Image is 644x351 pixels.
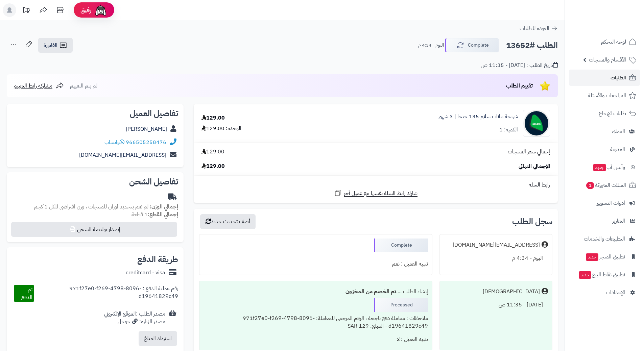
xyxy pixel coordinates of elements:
[585,252,625,261] span: تطبيق المتجر
[79,151,166,159] a: [EMAIL_ADDRESS][DOMAIN_NAME]
[104,138,124,146] a: واتساب
[201,114,225,122] div: 129.00
[14,82,64,90] a: مشاركة رابط التقييم
[606,288,625,297] span: الإعدادات
[569,105,640,122] a: طلبات الإرجاع
[38,38,73,53] a: الفاتورة
[34,285,178,302] div: رقم عملية الدفع : 971f27e0-f269-4798-8096-d19641829c49
[126,138,166,146] a: 966505258476
[21,285,32,301] span: تم الدفع
[132,210,178,219] small: 1 قطعة
[586,182,594,189] span: 1
[344,190,418,197] span: شارك رابط السلة نفسها مع عميل آخر
[12,109,178,118] h2: تفاصيل العميل
[569,34,640,50] a: لوحة التحكم
[438,113,518,121] a: شريحة بيانات سلام 135 جيجا | 3 شهور
[204,257,428,271] div: تنبيه العميل : نعم
[569,231,640,247] a: التطبيقات والخدمات
[589,55,626,65] span: الأقسام والمنتجات
[601,37,626,47] span: لوحة التحكم
[444,298,548,311] div: [DATE] - 11:35 ص
[512,218,552,226] h3: سجل الطلب
[569,195,640,211] a: أدوات التسويق
[453,241,540,249] div: [EMAIL_ADDRESS][DOMAIN_NAME]
[201,148,224,156] span: 129.00
[599,109,626,118] span: طلبات الإرجاع
[201,125,241,132] div: الوحدة: 129.00
[374,239,428,252] div: Complete
[94,3,108,17] img: ai-face.png
[586,253,598,261] span: جديد
[508,148,550,156] span: إجمالي سعر المنتجات
[34,203,148,211] span: لم تقم بتحديد أوزان للمنتجات ، وزن افتراضي للكل 1 كجم
[569,123,640,140] a: العملاء
[610,145,625,154] span: المدونة
[14,82,52,90] span: مشاركة رابط التقييم
[70,82,97,90] span: لم يتم التقييم
[588,91,626,100] span: المراجعات والأسئلة
[345,287,396,296] b: تم الخصم من المخزون
[196,181,555,189] div: رابط السلة
[519,162,550,170] span: الإجمالي النهائي
[150,203,178,211] strong: إجمالي الوزن:
[520,24,558,32] a: العودة للطلبات
[204,312,428,333] div: ملاحظات : معاملة دفع ناجحة ، الرقم المرجعي للمعاملة: 971f27e0-f269-4798-8096-d19641829c49 - المبل...
[593,162,625,172] span: وآتس آب
[126,125,167,133] a: [PERSON_NAME]
[569,284,640,301] a: الإعدادات
[18,3,35,19] a: تحديثات المنصة
[104,318,165,326] div: مصدر الزيارة: جوجل
[12,178,178,186] h2: تفاصيل الشحن
[596,198,625,208] span: أدوات التسويق
[569,141,640,157] a: المدونة
[506,82,533,90] span: تقييم الطلب
[11,222,177,237] button: إصدار بوليصة الشحن
[137,255,178,264] h2: طريقة الدفع
[569,70,640,86] a: الطلبات
[569,159,640,175] a: وآتس آبجديد
[569,249,640,265] a: تطبيق المتجرجديد
[148,210,178,219] strong: إجمالي القطع:
[499,126,518,134] div: الكمية: 1
[481,61,558,69] div: تاريخ الطلب : [DATE] - 11:35 ص
[445,38,499,52] button: Complete
[444,252,548,265] div: اليوم - 4:34 م
[569,213,640,229] a: التقارير
[612,216,625,226] span: التقارير
[483,288,540,296] div: [DEMOGRAPHIC_DATA]
[584,234,625,244] span: التطبيقات والخدمات
[520,24,549,32] span: العودة للطلبات
[579,271,591,279] span: جديد
[586,180,626,190] span: السلات المتروكة
[334,189,418,197] a: شارك رابط السلة نفسها مع عميل آخر
[104,310,165,326] div: مصدر الطلب :الموقع الإلكتروني
[418,42,444,49] small: اليوم - 4:34 م
[612,127,625,136] span: العملاء
[523,110,550,137] img: IMG_6078-90x90.JPG
[569,267,640,283] a: تطبيق نقاط البيعجديد
[126,269,165,277] div: creditcard - visa
[578,270,625,279] span: تطبيق نقاط البيع
[593,164,606,171] span: جديد
[374,298,428,312] div: Processed
[200,214,256,229] button: أضف تحديث جديد
[569,177,640,193] a: السلات المتروكة1
[611,73,626,82] span: الطلبات
[201,162,225,170] span: 129.00
[204,333,428,346] div: تنبيه العميل : لا
[44,41,57,49] span: الفاتورة
[204,285,428,298] div: إنشاء الطلب ....
[506,39,558,52] h2: الطلب #13652
[80,6,91,14] span: رفيق
[139,331,177,346] button: استرداد المبلغ
[569,87,640,104] a: المراجعات والأسئلة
